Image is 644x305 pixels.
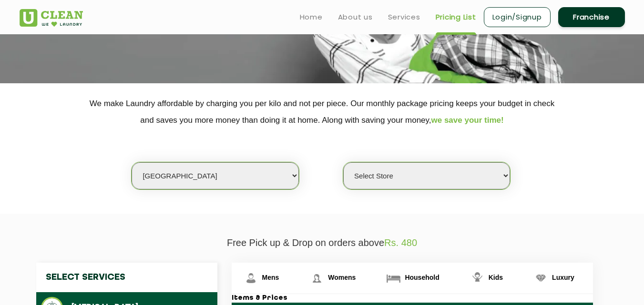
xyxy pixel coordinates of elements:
a: Services [388,11,420,23]
span: Mens [262,274,279,281]
a: Pricing List [436,11,476,23]
p: Free Pick up & Drop on orders above [20,237,625,248]
span: Household [405,274,439,281]
a: Franchise [558,7,625,27]
span: we save your time! [431,116,504,125]
span: Luxury [552,274,574,281]
img: UClean Laundry and Dry Cleaning [20,9,83,27]
img: Womens [308,270,325,286]
a: Home [300,11,323,23]
h4: Select Services [36,263,217,292]
span: Kids [489,274,503,281]
img: Household [385,270,402,286]
a: Login/Signup [484,7,551,27]
img: Luxury [532,270,549,286]
img: Mens [243,270,259,286]
span: Womens [328,274,356,281]
h3: Items & Prices [232,294,593,303]
p: We make Laundry affordable by charging you per kilo and not per piece. Our monthly package pricin... [20,95,625,128]
a: About us [338,11,373,23]
img: Kids [469,270,486,286]
span: Rs. 480 [384,237,417,248]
